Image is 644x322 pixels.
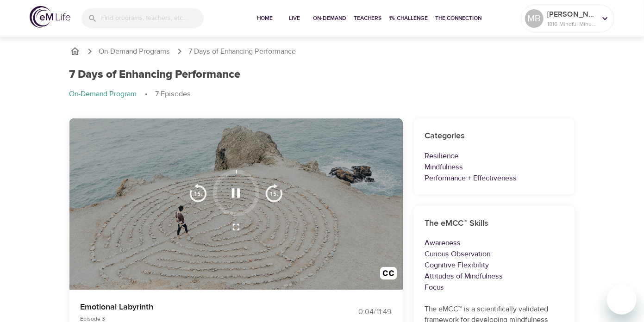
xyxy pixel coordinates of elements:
a: On-Demand Programs [99,46,170,57]
span: Home [254,13,276,23]
span: Teachers [354,13,382,23]
span: 1% Challenge [389,13,428,23]
h1: 7 Days of Enhancing Performance [69,68,241,81]
nav: breadcrumb [69,89,575,100]
p: 1816 Mindful Minutes [547,20,596,28]
p: Resilience [425,150,564,161]
p: Emotional Labyrinth [81,301,311,313]
p: Attitudes of Mindfulness [425,271,564,282]
input: Find programs, teachers, etc... [101,8,204,28]
h6: Categories [425,130,564,143]
p: Curious Observation [425,248,564,260]
div: 0:04 / 11:49 [322,307,392,317]
span: The Connection [436,13,482,23]
nav: breadcrumb [69,46,575,57]
span: Live [284,13,306,23]
p: 7 Days of Enhancing Performance [189,46,296,57]
p: [PERSON_NAME] [547,9,596,20]
img: logo [30,6,70,28]
img: open_caption.svg [380,267,397,284]
p: Cognitive Flexibility [425,260,564,271]
p: 7 Episodes [156,89,191,99]
iframe: Button to launch messaging window [607,285,637,315]
button: Transcript/Closed Captions (c) [375,261,403,290]
img: 15s_prev.svg [189,184,207,202]
p: Awareness [425,237,564,248]
p: Performance + Effectiveness [425,173,564,184]
p: Mindfulness [425,161,564,173]
p: Focus [425,282,564,293]
span: On-Demand [313,13,347,23]
p: On-Demand Program [69,89,137,99]
img: 15s_next.svg [265,184,283,202]
div: MB [525,9,544,28]
h6: The eMCC™ Skills [425,217,564,230]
